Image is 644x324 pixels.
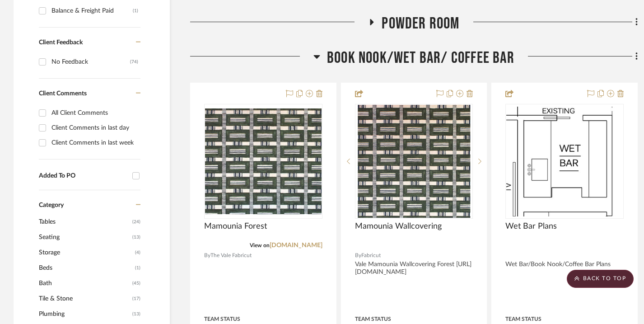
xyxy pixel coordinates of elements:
[51,4,133,18] div: Balance & Freight Paid
[39,276,130,291] span: Bath
[204,251,210,260] span: By
[39,230,130,245] span: Seating
[39,260,133,276] span: Beds
[130,55,138,69] div: (74)
[39,306,130,322] span: Plumbing
[39,202,64,209] span: Category
[132,276,140,291] span: (45)
[39,291,130,306] span: Tile & Stone
[355,315,391,323] div: Team Status
[204,315,240,323] div: Team Status
[132,307,140,321] span: (13)
[204,221,267,231] span: Mamounia Forest
[135,261,140,275] span: (1)
[505,221,557,231] span: Wet Bar Plans
[39,39,83,46] span: Client Feedback
[39,172,128,180] div: Added To PO
[567,270,634,288] scroll-to-top-button: BACK TO TOP
[506,107,623,217] img: Wet Bar Plans
[327,48,514,68] span: Book Nook/Wet Bar/ Coffee Bar
[133,4,138,18] div: (1)
[51,121,138,135] div: Client Comments in last day
[135,245,140,260] span: (4)
[39,245,133,260] span: Storage
[250,243,270,248] span: View on
[205,108,322,214] img: Mamounia Forest
[355,221,442,231] span: Mamounia Wallcovering
[39,214,130,230] span: Tables
[358,105,470,218] img: Mamounia Wallcovering
[382,14,459,33] span: Powder Room
[270,242,322,249] a: [DOMAIN_NAME]
[51,136,138,150] div: Client Comments in last week
[132,230,140,244] span: (13)
[132,215,140,229] span: (24)
[355,104,473,218] div: 0
[361,251,381,260] span: Fabricut
[51,55,130,69] div: No Feedback
[132,291,140,306] span: (17)
[39,90,87,97] span: Client Comments
[355,251,361,260] span: By
[505,315,541,323] div: Team Status
[51,106,138,120] div: All Client Comments
[210,251,252,260] span: The Vale Fabricut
